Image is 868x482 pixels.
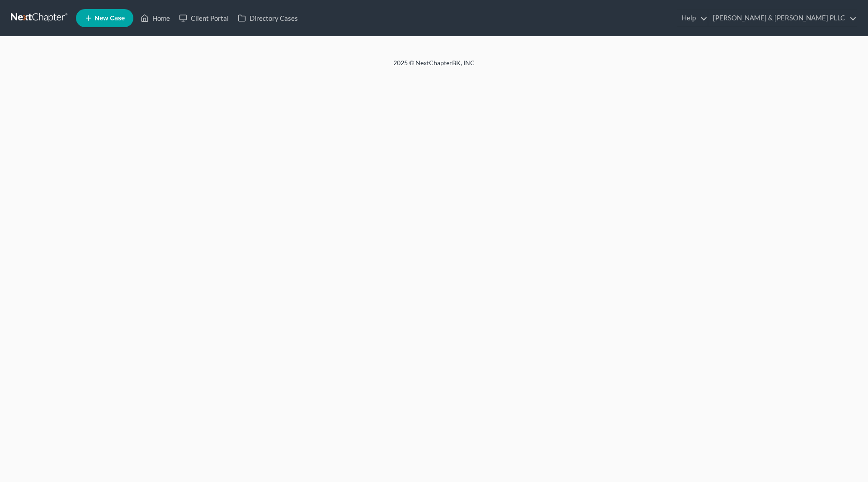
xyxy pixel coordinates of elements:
[76,9,133,27] new-legal-case-button: New Case
[175,10,233,26] a: Client Portal
[233,10,302,26] a: Directory Cases
[136,10,175,26] a: Home
[677,10,708,26] a: Help
[708,10,857,26] a: [PERSON_NAME] & [PERSON_NAME] PLLC
[176,58,692,75] div: 2025 © NextChapterBK, INC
